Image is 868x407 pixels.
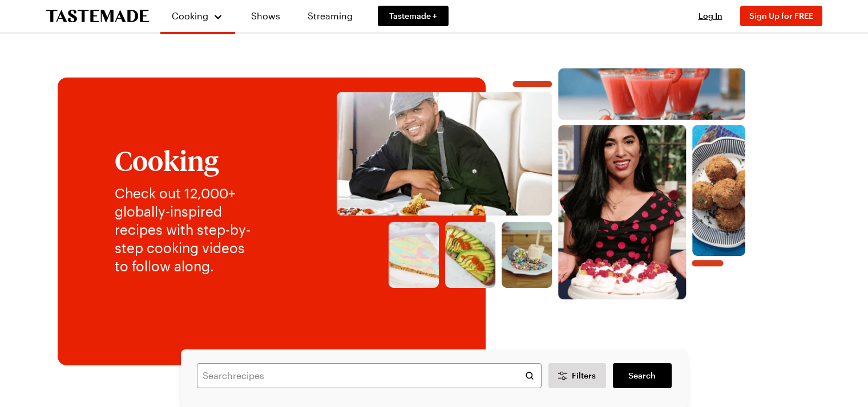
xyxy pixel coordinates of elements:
[572,370,596,381] span: Filters
[378,6,449,26] a: Tastemade +
[613,363,671,388] a: filters
[740,6,822,26] button: Sign Up for FREE
[688,10,733,22] button: Log In
[389,10,437,22] span: Tastemade +
[172,5,224,27] button: Cooking
[172,10,208,21] span: Cooking
[115,145,260,175] h1: Cooking
[115,184,260,275] p: Check out 12,000+ globally-inspired recipes with step-by-step cooking videos to follow along.
[699,11,722,21] span: Log In
[749,11,813,21] span: Sign Up for FREE
[46,10,149,23] a: To Tastemade Home Page
[283,68,800,320] img: Explore recipes
[628,370,656,381] span: Search
[548,363,607,388] button: Desktop filters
